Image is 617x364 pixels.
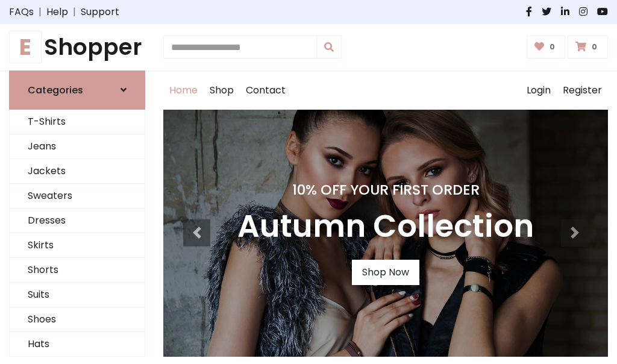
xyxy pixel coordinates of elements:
[10,258,145,283] a: Shorts
[589,42,600,52] span: 0
[10,209,145,233] a: Dresses
[10,332,145,357] a: Hats
[10,110,145,134] a: T-Shirts
[237,181,534,198] h4: 10% Off Your First Order
[9,34,145,61] a: EShopper
[547,42,558,52] span: 0
[10,184,145,209] a: Sweaters
[521,71,557,110] a: Login
[9,31,42,63] span: E
[68,5,81,19] span: |
[568,36,608,58] a: 0
[163,71,204,110] a: Home
[9,71,145,110] a: Categories
[9,34,145,61] h1: Shopper
[34,5,46,19] span: |
[10,283,145,307] a: Suits
[10,233,145,258] a: Skirts
[81,5,119,19] a: Support
[557,71,608,110] a: Register
[10,307,145,332] a: Shoes
[9,5,34,19] a: FAQs
[352,260,419,285] a: Shop Now
[204,71,240,110] a: Shop
[527,36,566,58] a: 0
[237,208,534,245] h3: Autumn Collection
[240,71,292,110] a: Contact
[10,134,145,159] a: Jeans
[46,5,68,19] a: Help
[10,159,145,184] a: Jackets
[28,84,83,96] h6: Categories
